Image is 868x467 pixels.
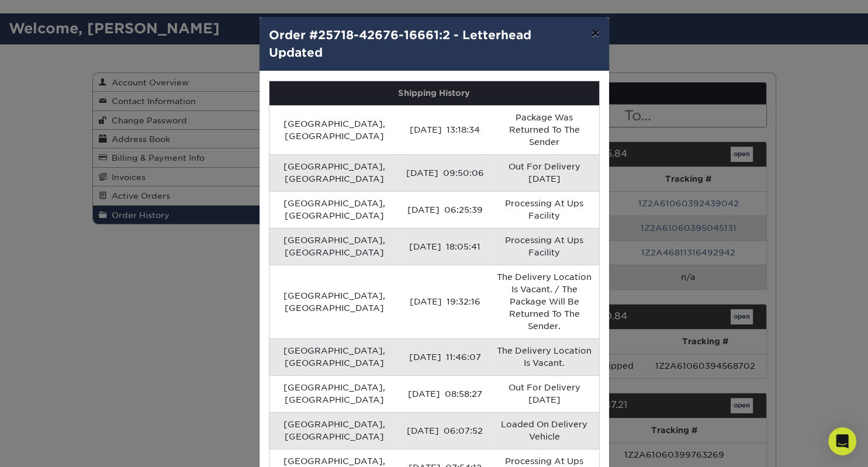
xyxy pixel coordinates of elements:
th: Shipping History [269,81,599,105]
td: [DATE] 09:50:06 [400,154,490,191]
td: [DATE] 06:07:52 [400,412,490,449]
td: Package Was Returned To The Sender [490,105,599,154]
td: The Delivery Location Is Vacant. [490,338,599,375]
td: [DATE] 19:32:16 [400,265,490,338]
td: [GEOGRAPHIC_DATA], [GEOGRAPHIC_DATA] [269,412,400,449]
td: [DATE] 11:46:07 [400,338,490,375]
td: [GEOGRAPHIC_DATA], [GEOGRAPHIC_DATA] [269,228,400,265]
td: [GEOGRAPHIC_DATA], [GEOGRAPHIC_DATA] [269,338,400,375]
td: [GEOGRAPHIC_DATA], [GEOGRAPHIC_DATA] [269,154,400,191]
td: Out For Delivery [DATE] [490,375,599,412]
div: Open Intercom Messenger [828,427,856,455]
td: Out For Delivery [DATE] [490,154,599,191]
td: Processing At Ups Facility [490,191,599,228]
td: [GEOGRAPHIC_DATA], [GEOGRAPHIC_DATA] [269,265,400,338]
td: Processing At Ups Facility [490,228,599,265]
td: [DATE] 13:18:34 [400,105,490,154]
td: [DATE] 18:05:41 [400,228,490,265]
td: [GEOGRAPHIC_DATA], [GEOGRAPHIC_DATA] [269,375,400,412]
td: The Delivery Location Is Vacant. / The Package Will Be Returned To The Sender. [490,265,599,338]
td: [DATE] 08:58:27 [400,375,490,412]
td: Loaded On Delivery Vehicle [490,412,599,449]
td: [GEOGRAPHIC_DATA], [GEOGRAPHIC_DATA] [269,191,400,228]
h4: Order #25718-42676-16661:2 - Letterhead Updated [269,26,600,61]
td: [DATE] 06:25:39 [400,191,490,228]
td: [GEOGRAPHIC_DATA], [GEOGRAPHIC_DATA] [269,105,400,154]
button: × [582,17,608,50]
